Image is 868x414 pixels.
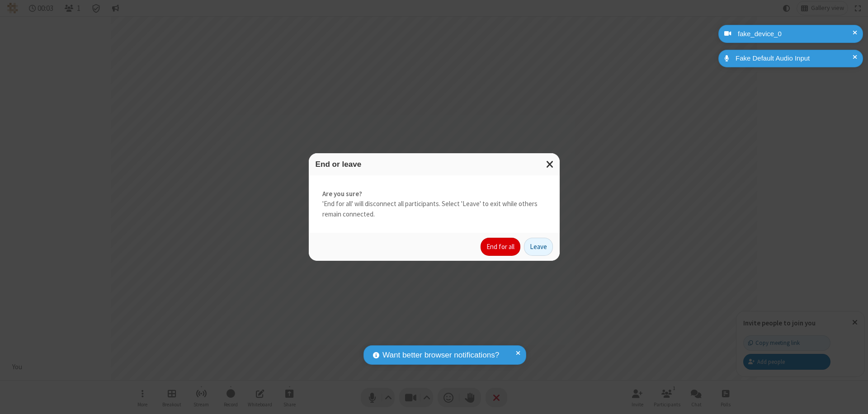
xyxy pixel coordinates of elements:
[322,189,546,199] strong: Are you sure?
[524,238,553,256] button: Leave
[309,175,560,233] div: 'End for all' will disconnect all participants. Select 'Leave' to exit while others remain connec...
[481,238,520,256] button: End for all
[732,53,856,64] div: Fake Default Audio Input
[316,160,553,169] h3: End or leave
[735,29,856,39] div: fake_device_0
[541,153,560,175] button: Close modal
[382,349,499,361] span: Want better browser notifications?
